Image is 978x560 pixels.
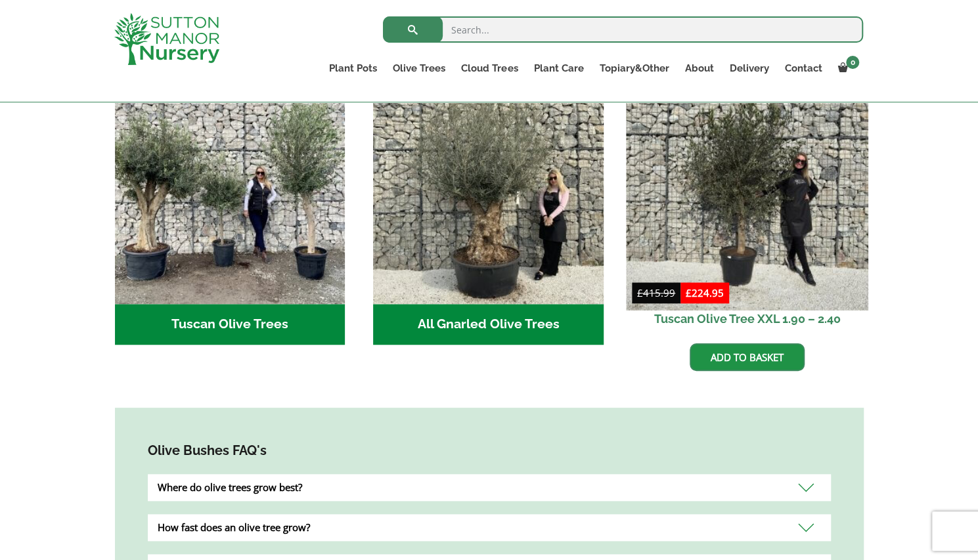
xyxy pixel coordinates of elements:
a: Cloud Trees [453,59,525,77]
a: Plant Pots [321,59,385,77]
a: About [677,59,721,77]
bdi: 415.99 [637,286,675,299]
a: Olive Trees [385,59,453,77]
img: Tuscan Olive Trees [115,74,345,305]
h2: All Gnarled Olive Trees [373,304,604,345]
h2: Tuscan Olive Tree XXL 1.90 – 2.40 [632,304,862,334]
a: Topiary&Other [591,59,677,77]
img: logo [114,13,219,65]
a: Contact [776,59,830,77]
span: £ [637,286,643,299]
h2: Tuscan Olive Trees [115,304,345,345]
a: Visit product category Tuscan Olive Trees [115,74,345,345]
span: 0 [846,56,859,69]
img: All Gnarled Olive Trees [373,74,604,305]
a: Delivery [721,59,776,77]
bdi: 224.95 [686,286,724,299]
input: Search... [383,16,863,43]
div: Where do olive trees grow best? [148,474,831,501]
h4: Olive Bushes FAQ's [148,441,831,461]
img: Tuscan Olive Tree XXL 1.90 - 2.40 [626,68,868,310]
span: £ [686,286,692,299]
a: Add to basket: “Tuscan Olive Tree XXL 1.90 - 2.40” [690,343,805,371]
a: 0 [830,59,863,77]
a: Sale! Tuscan Olive Tree XXL 1.90 – 2.40 [632,74,862,334]
a: Visit product category All Gnarled Olive Trees [373,74,604,345]
a: Plant Care [525,59,591,77]
div: How fast does an olive tree grow? [148,514,831,541]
